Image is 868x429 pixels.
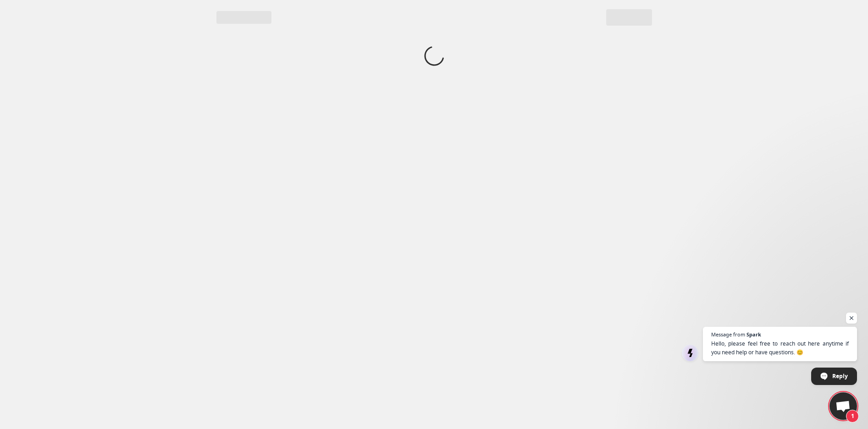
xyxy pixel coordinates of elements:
[711,339,849,357] span: Hello, please feel free to reach out here anytime if you need help or have questions. 😊
[746,332,761,337] span: Spark
[829,392,857,420] div: Open chat
[711,332,745,337] span: Message from
[832,368,848,384] span: Reply
[846,410,859,423] span: 1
